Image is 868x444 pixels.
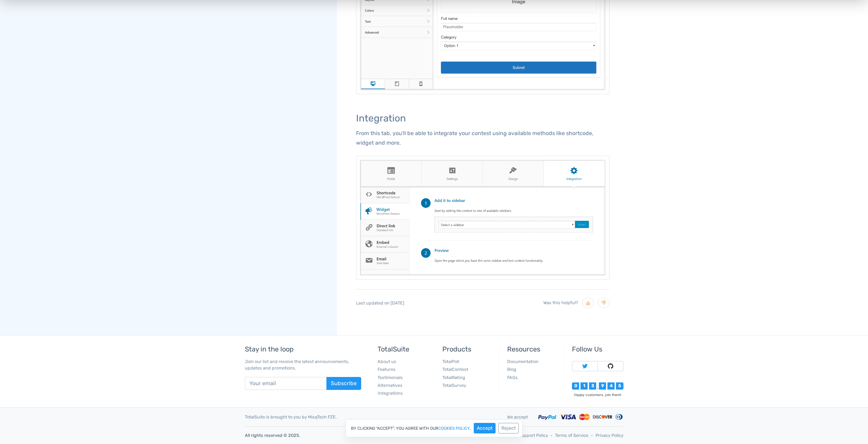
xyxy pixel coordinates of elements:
img: Follow TotalSuite on Github [608,363,613,369]
button: Reject [498,423,519,433]
h5: Follow Us [572,345,623,353]
a: TotalPoll [442,359,459,364]
p: Join our list and receive the latest announcements, updates and promotions. [245,358,361,371]
div: TotalSuite is brought to you by MisqTech FZE. [240,414,502,420]
a: Integrations [378,391,403,396]
a: cookies policy [438,426,470,430]
div: Last updated on [DATE] [356,289,609,316]
a: About us [378,359,396,364]
div: 3 [589,382,596,390]
div: 5 [616,382,623,390]
div: By clicking "Accept", you agree with our . [345,419,523,437]
h5: TotalSuite [378,345,429,353]
div: 1 [580,382,588,390]
p: From this tab, you'll be able to integrate your contest using available methods like shortcode, w... [356,129,609,148]
div: , [596,385,599,390]
a: Alternatives [378,383,402,388]
button: Subscribe [326,377,361,390]
div: 0 [572,382,579,390]
button: Accept [474,423,496,433]
input: Your email [245,377,327,390]
h5: Stay in the loop [245,345,361,353]
a: FAQs [507,375,518,380]
span: Was this helpful? [543,300,578,305]
a: TotalContest [442,367,468,372]
a: TotalRating [442,375,465,380]
button: 👍🏻 [582,298,594,308]
h3: Integration [356,113,609,124]
a: Features [378,367,396,372]
button: 👎🏻 [598,298,609,308]
div: Happy customers, join them! [572,392,623,397]
a: Testimonials [378,375,403,380]
div: 4 [607,382,615,390]
div: 9 [599,382,606,390]
div: We accept [502,414,533,420]
img: Accepted payment methods [538,413,623,421]
img: Integration tab [356,156,609,280]
img: Follow TotalSuite on Twitter [582,363,588,369]
a: Blog [507,367,516,372]
h5: Products [442,345,494,353]
a: TotalSurvey [442,383,466,388]
h5: Resources [507,345,558,353]
a: Documentation [507,359,539,364]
